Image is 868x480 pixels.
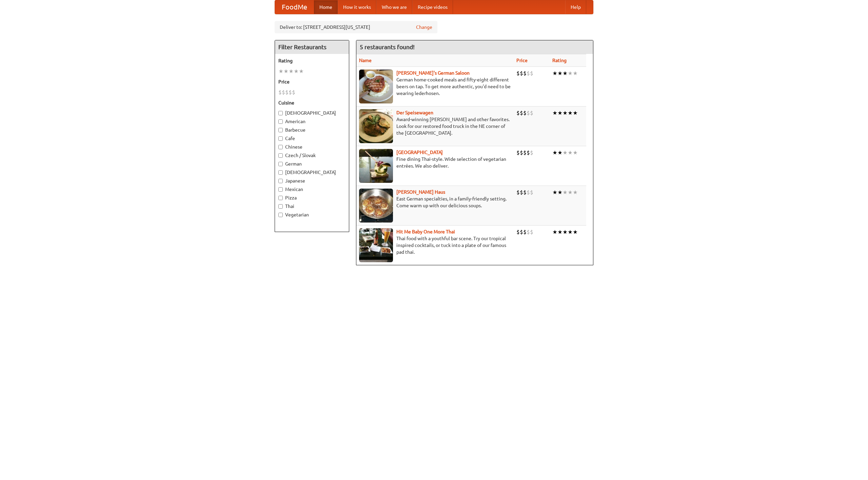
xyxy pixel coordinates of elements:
li: $ [289,89,292,96]
input: Barbecue [278,128,283,132]
li: ★ [552,189,557,196]
a: [PERSON_NAME]'s German Saloon [396,70,470,76]
li: ★ [557,189,563,196]
a: FoodMe [275,0,314,14]
input: Chinese [278,145,283,149]
li: $ [516,149,520,156]
label: Chinese [278,143,346,150]
li: ★ [568,228,573,236]
li: ★ [299,68,304,75]
li: $ [527,149,530,156]
a: Recipe videos [412,0,453,14]
li: $ [292,89,295,96]
li: ★ [563,228,568,236]
li: $ [527,70,530,77]
li: $ [527,228,530,236]
li: $ [523,149,527,156]
li: ★ [294,68,299,75]
li: $ [278,89,282,96]
p: Thai food with a youthful bar scene. Try our tropical inspired cocktails, or tuck into a plate of... [359,235,511,255]
label: [DEMOGRAPHIC_DATA] [278,110,346,116]
li: $ [530,189,533,196]
a: Home [314,0,338,14]
a: Help [565,0,586,14]
label: Cafe [278,135,346,142]
li: ★ [552,228,557,236]
a: Hit Me Baby One More Thai [396,229,455,234]
h5: Price [278,78,346,85]
label: [DEMOGRAPHIC_DATA] [278,169,346,176]
h5: Cuisine [278,99,346,106]
li: $ [516,228,520,236]
li: $ [520,149,523,156]
li: $ [520,109,523,117]
li: ★ [552,70,557,77]
li: ★ [552,149,557,156]
li: ★ [568,109,573,117]
img: speisewagen.jpg [359,109,393,143]
li: ★ [568,149,573,156]
li: $ [282,89,285,96]
li: $ [530,70,533,77]
li: $ [530,109,533,117]
label: Vegetarian [278,211,346,218]
h5: Rating [278,57,346,64]
li: $ [527,189,530,196]
li: ★ [289,68,294,75]
label: Japanese [278,177,346,184]
label: Pizza [278,194,346,201]
li: ★ [557,70,563,77]
li: $ [523,109,527,117]
li: $ [520,189,523,196]
a: [PERSON_NAME] Haus [396,189,445,195]
input: Pizza [278,196,283,200]
li: ★ [563,109,568,117]
a: Who we are [376,0,412,14]
img: kohlhaus.jpg [359,189,393,223]
li: $ [285,89,289,96]
input: Thai [278,204,283,209]
label: American [278,118,346,125]
img: satay.jpg [359,149,393,183]
li: ★ [563,70,568,77]
li: ★ [568,189,573,196]
input: Mexican [278,187,283,192]
li: $ [523,189,527,196]
li: $ [523,70,527,77]
input: Japanese [278,179,283,183]
a: Name [359,58,372,63]
li: ★ [563,189,568,196]
p: Award-winning [PERSON_NAME] and other favorites. Look for our restored food truck in the NE corne... [359,116,511,136]
a: [GEOGRAPHIC_DATA] [396,150,443,155]
li: $ [516,189,520,196]
li: $ [530,228,533,236]
p: German home-cooked meals and fifty-eight different beers on tap. To get more authentic, you'd nee... [359,76,511,97]
li: ★ [283,68,289,75]
img: babythai.jpg [359,228,393,262]
li: ★ [552,109,557,117]
a: Der Speisewagen [396,110,433,115]
li: $ [523,228,527,236]
li: ★ [573,109,578,117]
a: Rating [552,58,567,63]
li: ★ [557,109,563,117]
label: German [278,160,346,167]
li: $ [520,228,523,236]
input: [DEMOGRAPHIC_DATA] [278,170,283,175]
li: $ [530,149,533,156]
input: Vegetarian [278,213,283,217]
li: ★ [568,70,573,77]
ng-pluralize: 5 restaurants found! [360,44,415,50]
li: $ [520,70,523,77]
h4: Filter Restaurants [275,40,349,54]
li: ★ [573,189,578,196]
label: Thai [278,203,346,210]
p: East German specialties, in a family-friendly setting. Come warm up with our delicious soups. [359,195,511,209]
input: American [278,119,283,124]
li: ★ [573,228,578,236]
li: ★ [573,70,578,77]
input: Cafe [278,136,283,141]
